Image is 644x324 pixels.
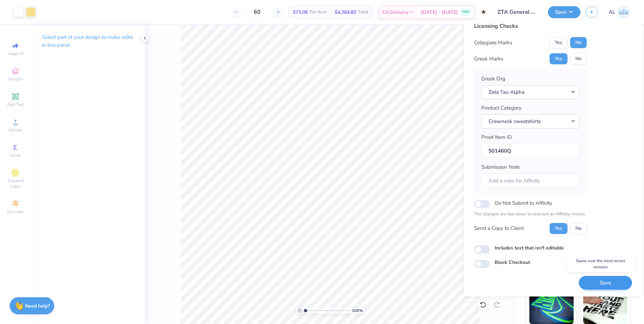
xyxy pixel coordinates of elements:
[481,114,579,129] button: Crewneck sweatshirts
[481,163,520,171] label: Submission Note
[462,10,469,14] span: FREE
[7,209,24,214] span: Decorate
[570,37,587,48] button: No
[481,85,579,99] button: Zeta Tau Alpha
[481,174,579,188] input: Add a note for Affinity
[481,133,512,141] label: Proof Item ID
[25,303,50,309] strong: Need help?
[335,9,356,16] span: $4,384.80
[609,5,630,19] a: AL
[8,76,23,82] span: Designs
[7,102,24,107] span: Add Text
[474,224,524,232] div: Send a Copy to Client
[382,9,409,16] span: Est. Delivery
[474,211,587,218] p: The changes are too minor to warrant an Affinity review.
[10,153,21,158] span: Greek
[548,6,580,18] button: Save
[550,53,567,64] button: Yes
[42,33,134,49] p: Select part of your design to make edits in this panel
[529,290,574,324] img: Glow in the Dark Ink
[579,276,632,290] button: Save
[566,256,635,272] div: Saves over the most recent revision
[495,244,564,252] label: Includes text that isn't editable
[570,53,587,64] button: No
[495,199,552,208] label: Do Not Submit to Affinity
[9,127,22,133] span: Upload
[492,5,543,19] input: Untitled Design
[481,75,505,83] label: Greek Org
[550,37,567,48] button: Yes
[8,51,24,56] span: Image AI
[609,8,615,16] span: AL
[310,9,326,16] span: Per Item
[617,5,630,19] img: Alyzza Lydia Mae Sobrino
[550,223,567,234] button: Yes
[474,22,587,30] div: Licensing Checks
[3,178,27,189] span: Clipart & logos
[352,308,363,314] span: 100 %
[293,9,308,16] span: $73.08
[583,290,628,324] img: Water based Ink
[474,39,512,47] div: Collegiate Marks
[570,223,587,234] button: No
[358,9,368,16] span: Total
[474,55,503,63] div: Greek Marks
[495,259,530,266] label: Block Checkout
[421,9,458,16] span: [DATE] - [DATE]
[481,104,521,112] label: Product Category
[244,6,271,18] input: – –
